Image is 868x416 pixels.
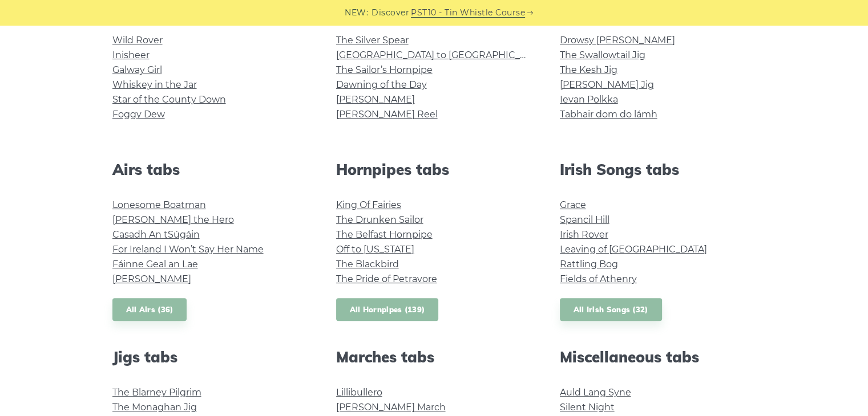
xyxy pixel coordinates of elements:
a: [PERSON_NAME] Reel [336,109,438,120]
a: Auld Lang Syne [560,387,631,398]
a: Whiskey in the Jar [112,79,197,90]
span: Discover [372,6,409,19]
a: The Silver Spear [336,35,409,46]
a: Dawning of the Day [336,79,427,90]
a: [PERSON_NAME] the Hero [112,214,234,225]
a: Rattling Bog [560,259,618,270]
a: The Drunken Sailor [336,214,423,225]
h2: Marches tabs [336,348,532,366]
h2: Jigs tabs [112,348,309,366]
a: PST10 - Tin Whistle Course [411,6,525,19]
a: The Swallowtail Jig [560,50,645,60]
a: Leaving of [GEOGRAPHIC_DATA] [560,244,707,255]
a: The Kesh Jig [560,64,617,75]
a: All Hornpipes (139) [336,298,439,321]
a: All Airs (36) [112,298,187,321]
a: [PERSON_NAME] [112,274,191,284]
a: The Blarney Pilgrim [112,387,201,398]
a: Galway Girl [112,64,162,75]
a: The Belfast Hornpipe [336,229,433,240]
a: Drowsy [PERSON_NAME] [560,35,675,46]
a: [PERSON_NAME] Jig [560,79,654,90]
a: Star of the County Down [112,94,226,105]
h2: Hornpipes tabs [336,161,532,178]
a: Casadh An tSúgáin [112,229,200,240]
a: Lonesome Boatman [112,199,206,210]
a: The Monaghan Jig [112,402,197,413]
a: Off to [US_STATE] [336,244,414,255]
a: The Sailor’s Hornpipe [336,64,433,75]
a: Spancil Hill [560,214,609,225]
a: Tabhair dom do lámh [560,109,657,120]
a: For Ireland I Won’t Say Her Name [112,244,264,255]
a: The Pride of Petravore [336,274,437,284]
a: Fáinne Geal an Lae [112,259,198,270]
h2: Irish Songs tabs [560,161,756,178]
a: [GEOGRAPHIC_DATA] to [GEOGRAPHIC_DATA] [336,50,547,60]
a: Silent Night [560,402,615,413]
a: Wild Rover [112,35,163,46]
a: Inisheer [112,50,150,60]
a: Fields of Athenry [560,274,637,284]
a: Irish Rover [560,229,608,240]
a: [PERSON_NAME] [336,94,415,105]
h2: Miscellaneous tabs [560,348,756,366]
a: The Blackbird [336,259,399,270]
h2: Airs tabs [112,161,309,178]
a: Ievan Polkka [560,94,618,105]
a: All Irish Songs (32) [560,298,662,321]
a: Foggy Dew [112,109,165,120]
a: [PERSON_NAME] March [336,402,446,413]
span: NEW: [345,6,368,19]
a: Lillibullero [336,387,382,398]
a: Grace [560,199,586,210]
a: King Of Fairies [336,199,401,210]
